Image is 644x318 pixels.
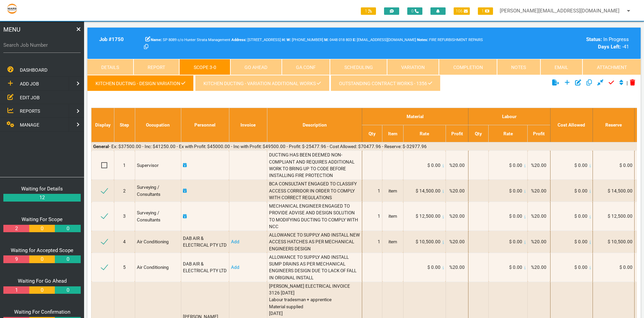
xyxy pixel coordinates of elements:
[287,38,323,42] span: [PHONE_NUMBER]
[18,278,67,284] a: Waiting For Go Ahead
[20,81,39,86] span: ADD JOB
[417,38,483,42] span: FIRE REFURBISHMENT REPAIRS
[574,163,588,168] span: $ 0.00
[378,239,380,244] span: 1
[267,108,362,142] th: Description
[598,44,621,50] b: Days Left:
[378,188,380,193] span: 1
[287,38,291,42] b: W:
[20,122,39,128] span: MANAGE
[427,264,441,270] span: $ 0.00
[55,286,80,294] a: 0
[353,38,356,42] b: E:
[3,194,81,202] a: 12
[183,188,187,193] a: Click here to add schedule.
[181,253,229,282] td: DAB AIR & ELECTRICAL PTY LTD
[3,41,81,49] label: Search Job Number
[282,38,287,42] span: Home Phone
[478,7,493,15] span: 1
[11,247,73,253] a: Waiting for Accepted Scope
[123,163,126,168] span: 1
[353,38,416,42] span: [EMAIL_ADDRESS][DOMAIN_NAME]
[282,38,286,42] b: H:
[388,239,397,244] span: item
[14,309,70,315] a: Waiting For Confirmation
[29,225,55,233] a: 0
[550,75,637,91] div: |
[55,225,80,233] a: 0
[87,59,134,75] a: Details
[531,264,546,270] span: %20.00
[531,239,546,244] span: %20.00
[137,239,169,244] span: Air Conditioning
[137,163,159,168] span: Supervisor
[361,7,376,15] span: 1
[230,59,282,75] a: Go Ahead
[593,253,634,282] td: $ 0.00
[416,213,441,219] span: $ 12,500.00
[540,59,583,75] a: Email
[183,163,187,168] a: Click here to add schedule.
[269,232,361,251] span: ALLOWANCE TO SUPPLY AND INSTALL NEW ACCESS HATCHES AS PER MECHANICAL ENGINEERS DESIGN
[231,239,239,244] a: Add
[497,59,540,75] a: Notes
[144,44,148,50] a: Click here copy customer information.
[550,108,593,142] th: Cost Allowed
[269,254,357,280] span: ALLOWANCE TO SUPPLY AND INSTALL SUMP DRAINS AS PER MECHANICAL ENGINEERS DESIGN DUE TO LACK OF FAL...
[509,264,522,270] span: $ 0.00
[586,36,602,42] b: Status:
[417,38,428,42] b: Notes:
[137,210,160,222] span: Surveying / Consultants
[324,38,352,42] span: Aqua therm pipes/fire repairs
[407,7,422,15] span: 0
[449,188,465,193] span: %20.00
[454,7,470,15] span: 106
[446,125,468,142] th: Profit
[231,38,281,42] span: [STREET_ADDRESS]
[574,264,588,270] span: $ 0.00
[362,108,468,125] th: Material
[382,125,403,142] th: Item
[151,38,230,42] span: SP 8089 c/o Hunter Strata Management
[331,75,441,91] a: OUTSTANDING CONTRACT WORKS - 1356
[123,239,126,244] span: 4
[593,151,634,180] td: $ 0.00
[468,125,489,142] th: Qty
[362,125,382,142] th: Qty
[528,125,551,142] th: Profit
[55,255,80,263] a: 0
[183,213,187,219] a: Click here to add schedule.
[269,203,359,229] span: MECHANICAL ENGINEER ENGAGED TO PROVIDE ADVISE AND DESIGN SOLUTION TO MODIFYING DUCTING TO COMPLY ...
[531,213,546,219] span: %20.00
[22,216,63,222] a: Waiting For Scope
[449,213,465,219] span: %20.00
[468,108,550,125] th: Labour
[3,255,29,263] a: 9
[123,213,126,219] span: 3
[123,188,126,193] span: 2
[574,213,588,219] span: $ 0.00
[324,38,329,42] b: M:
[509,188,522,193] span: $ 0.00
[593,108,634,142] th: Reserve
[574,188,588,193] span: $ 0.00
[7,3,17,14] img: s3file
[403,125,446,142] th: Rate
[195,75,329,91] a: KITCHEN DUCTING - VARIATION ADDITIONAL WORKS
[509,163,522,168] span: $ 0.00
[231,38,247,42] b: Address:
[593,202,634,231] td: $ 12,500.00
[378,213,380,219] span: 1
[388,213,397,219] span: item
[388,188,397,193] span: item
[87,75,194,91] a: KITCHEN DUCTING - DESIGN VARIATION
[439,59,497,75] a: Completion
[229,108,267,142] th: Invoice
[123,264,126,270] span: 5
[3,225,29,233] a: 2
[151,38,162,42] b: Name:
[531,188,546,193] span: %20.00
[509,213,522,219] span: $ 0.00
[29,255,55,263] a: 0
[269,152,355,178] span: DUCTING HAS BEEN DEEMED NON-COMPLIANT AND REQUIRES ADDITIONAL WORK TO BRING UP TO CODE BEFORE INS...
